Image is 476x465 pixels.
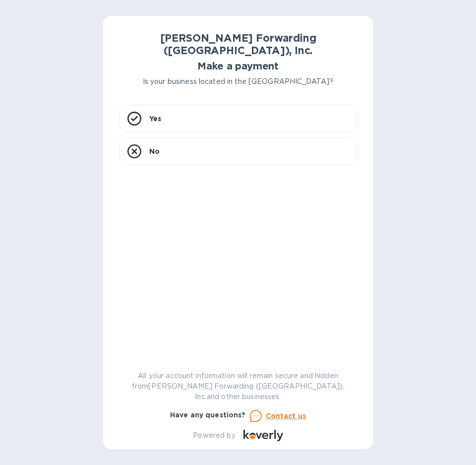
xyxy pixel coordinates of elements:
p: All your account information will remain secure and hidden from [PERSON_NAME] Forwarding ([GEOGRA... [119,371,357,402]
u: Contact us [266,412,306,420]
p: Powered by [193,430,235,441]
b: Have any questions? [170,411,246,419]
p: Is your business located in the [GEOGRAPHIC_DATA]? [119,76,357,87]
p: No [149,146,160,156]
p: Yes [149,114,161,124]
h1: Make a payment [119,61,357,72]
b: [PERSON_NAME] Forwarding ([GEOGRAPHIC_DATA]), Inc. [160,32,316,57]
